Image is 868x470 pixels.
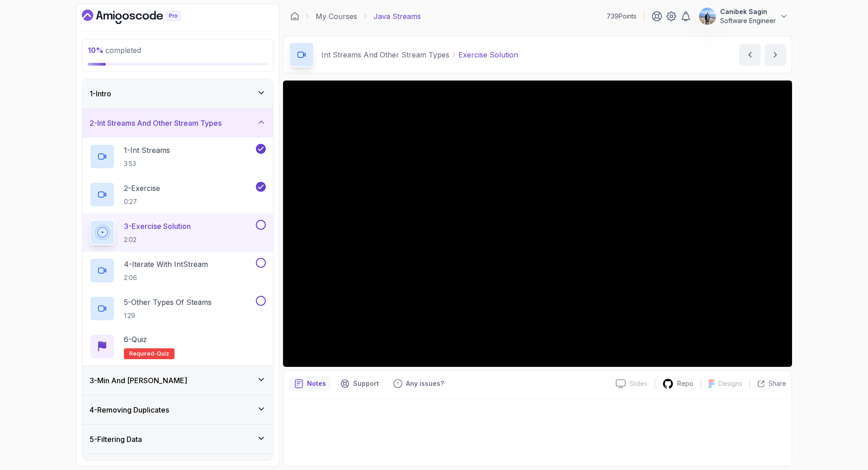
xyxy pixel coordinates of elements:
h3: 4 - Removing Duplicates [90,404,169,415]
button: 3-Min And [PERSON_NAME] [82,366,273,395]
button: Feedback button [388,376,449,391]
button: 3-Exercise Solution2:02 [90,220,266,245]
p: 739 Points [607,12,637,21]
a: Dashboard [290,12,299,21]
p: Canibek Sagin [720,7,776,16]
button: 5-Other Types Of Steams1:29 [90,296,266,321]
a: Dashboard [82,9,201,24]
p: Java Streams [373,11,421,22]
button: previous content [739,44,761,66]
button: 4-Iterate with IntStream2:06 [90,258,266,283]
p: 0:27 [124,197,160,206]
button: 1-Intro [82,79,273,108]
span: Required- [129,350,157,357]
p: 5 - Other Types Of Steams [124,297,212,308]
button: Support button [335,376,384,391]
img: user profile image [699,8,716,25]
p: 2 - Exercise [124,183,160,194]
button: Share [750,379,786,388]
button: 6-QuizRequired-quiz [90,334,266,359]
button: 5-Filtering Data [82,425,273,454]
p: 6 - Quiz [124,334,147,345]
iframe: 3 - Exercise Solution [283,81,792,367]
p: 2:02 [124,235,191,244]
button: 2-Int Streams And Other Stream Types [82,109,273,138]
h3: 2 - Int Streams And Other Stream Types [90,118,222,128]
span: quiz [157,350,169,357]
p: Exercise Solution [458,49,518,60]
button: user profile imageCanibek SaginSoftware Engineer [698,7,788,25]
p: Any issues? [406,379,444,388]
button: 2-Exercise0:27 [90,182,266,207]
p: 1:29 [124,311,212,320]
button: notes button [289,376,331,391]
button: next content [764,44,786,66]
p: Support [353,379,379,388]
h3: 1 - Intro [90,88,111,99]
h3: 5 - Filtering Data [90,434,142,445]
span: 10 % [88,46,104,55]
p: 2:06 [124,273,208,282]
p: Int Streams And Other Stream Types [321,49,449,60]
p: Share [769,379,786,388]
h3: 3 - Min And [PERSON_NAME] [90,375,187,386]
p: 1 - Int Streams [124,145,170,156]
p: 3 - Exercise Solution [124,221,191,232]
p: Software Engineer [720,16,776,25]
a: My Courses [316,11,357,22]
p: Repo [677,379,693,388]
p: Designs [718,379,742,388]
a: Repo [655,378,701,389]
button: 4-Removing Duplicates [82,395,273,424]
span: completed [88,46,141,55]
button: 1-Int Streams3:53 [90,144,266,169]
p: Slides [629,379,647,388]
p: 3:53 [124,159,170,168]
p: Notes [307,379,326,388]
p: 4 - Iterate with IntStream [124,259,208,270]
